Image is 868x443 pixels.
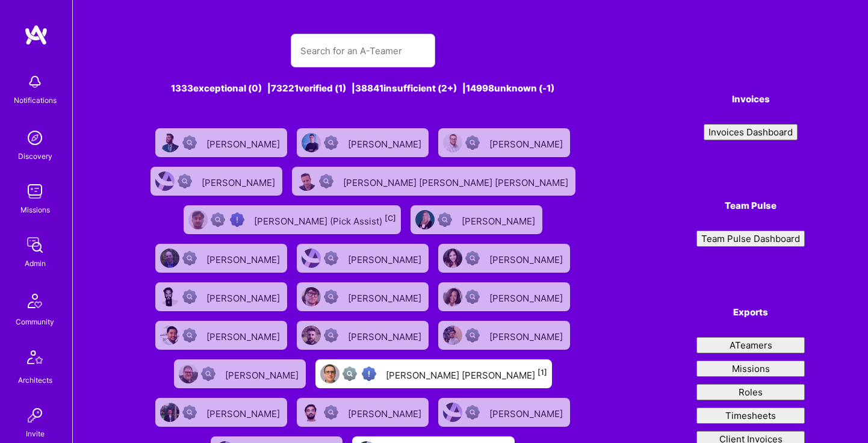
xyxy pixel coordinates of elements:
div: [PERSON_NAME] (Pick Assist) [254,212,396,228]
img: bell [23,70,47,94]
img: User Avatar [160,249,179,268]
div: [PERSON_NAME] [206,289,282,305]
a: User AvatarNot Scrubbed[PERSON_NAME] [433,239,575,277]
img: logo [24,24,48,46]
div: [PERSON_NAME] [225,366,301,382]
div: Community [16,315,54,328]
button: Missions [696,361,805,377]
div: [PERSON_NAME] [348,250,424,266]
img: User Avatar [302,249,321,268]
a: User AvatarNot Scrubbed[PERSON_NAME] [150,393,292,432]
img: User Avatar [443,249,462,268]
div: [PERSON_NAME] [348,404,424,420]
img: Not Scrubbed [201,367,215,381]
a: User AvatarNot Scrubbed[PERSON_NAME] [150,123,292,162]
div: [PERSON_NAME] [489,135,565,150]
a: User AvatarNot Scrubbed[PERSON_NAME] [433,123,575,162]
img: Not Scrubbed [324,251,338,265]
img: Not Scrubbed [182,290,197,304]
a: User AvatarNot Scrubbed[PERSON_NAME] [433,277,575,316]
img: Not fully vetted [343,367,357,381]
div: Architects [18,374,52,386]
a: User AvatarNot Scrubbed[PERSON_NAME] [146,162,287,200]
img: User Avatar [179,364,198,383]
img: Not Scrubbed [178,174,192,188]
img: Not Scrubbed [324,328,338,342]
div: 1333 exceptional (0) | 73221 verified (1) | 38841 insufficient (2+) | 14998 unknown (-1) [136,82,590,94]
sup: [1] [538,368,547,377]
img: Not Scrubbed [465,405,480,420]
div: Notifications [14,94,57,107]
img: User Avatar [155,172,175,191]
div: [PERSON_NAME] [206,327,282,343]
img: User Avatar [443,133,462,152]
img: Not Scrubbed [465,328,480,342]
img: User Avatar [160,403,179,422]
img: Not Scrubbed [324,135,338,150]
h4: Team Pulse [696,200,805,211]
div: Discovery [18,150,52,163]
img: User Avatar [160,287,179,306]
img: User Avatar [320,364,339,383]
a: User AvatarNot Scrubbed[PERSON_NAME] [150,316,292,355]
img: Not Scrubbed [465,251,480,265]
img: Not Scrubbed [324,290,338,304]
img: Not fully vetted [211,212,225,227]
img: User Avatar [302,403,321,422]
div: [PERSON_NAME] [348,327,424,343]
img: Not Scrubbed [182,135,197,150]
img: Not Scrubbed [182,251,197,265]
div: [PERSON_NAME] [348,289,424,305]
img: User Avatar [188,210,208,229]
a: User AvatarNot fully vettedHigh Potential User[PERSON_NAME] [PERSON_NAME][1] [311,355,557,393]
img: Not Scrubbed [465,290,480,304]
div: Invite [26,427,45,440]
div: [PERSON_NAME] [202,173,277,189]
input: Search for an A-Teamer [300,36,426,66]
img: Architects [20,345,49,374]
img: User Avatar [297,172,316,191]
button: Roles [696,384,805,400]
img: User Avatar [160,326,179,345]
div: [PERSON_NAME] [462,212,538,228]
div: [PERSON_NAME] [489,327,565,343]
img: Not Scrubbed [465,135,480,150]
a: User AvatarNot Scrubbed[PERSON_NAME] [292,239,433,277]
img: teamwork [23,179,47,203]
button: Timesheets [696,407,805,424]
img: Not Scrubbed [319,174,333,188]
img: User Avatar [443,403,462,422]
a: Invoices Dashboard [696,124,805,140]
img: Not Scrubbed [438,212,452,227]
button: Team Pulse Dashboard [696,231,805,247]
div: [PERSON_NAME] [489,404,565,420]
div: Admin [25,257,46,270]
a: User AvatarNot Scrubbed[PERSON_NAME] [292,316,433,355]
div: [PERSON_NAME] [206,135,282,150]
div: [PERSON_NAME] [PERSON_NAME] [386,366,547,382]
sup: [C] [385,214,396,223]
div: [PERSON_NAME] [PERSON_NAME] [PERSON_NAME] [343,173,571,189]
div: [PERSON_NAME] [489,289,565,305]
img: User Avatar [160,133,179,152]
img: User Avatar [443,287,462,306]
a: User AvatarNot Scrubbed[PERSON_NAME] [433,393,575,432]
img: User Avatar [302,287,321,306]
img: Community [20,287,49,315]
a: User AvatarNot Scrubbed[PERSON_NAME] [292,277,433,316]
img: User Avatar [415,210,435,229]
img: User Avatar [302,326,321,345]
div: [PERSON_NAME] [206,404,282,420]
div: [PERSON_NAME] [489,250,565,266]
img: High Potential User [362,367,376,381]
a: User AvatarNot Scrubbed[PERSON_NAME] [150,277,292,316]
a: User AvatarNot Scrubbed[PERSON_NAME] [169,355,311,393]
a: User AvatarNot Scrubbed[PERSON_NAME] [433,316,575,355]
a: User AvatarNot fully vettedHigh Potential User[PERSON_NAME] (Pick Assist)[C] [179,200,406,239]
img: Not Scrubbed [182,328,197,342]
h4: Invoices [696,94,805,105]
a: User AvatarNot Scrubbed[PERSON_NAME] [150,239,292,277]
button: ATeamers [696,337,805,353]
img: High Potential User [230,212,244,227]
